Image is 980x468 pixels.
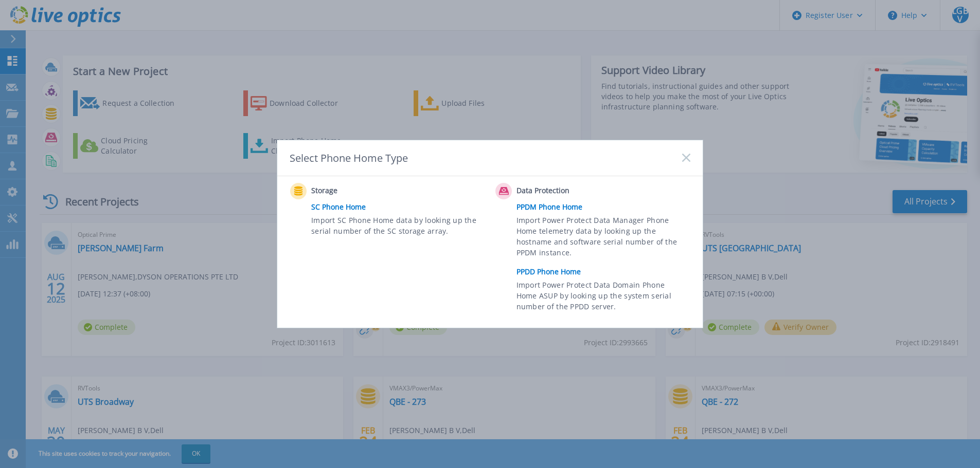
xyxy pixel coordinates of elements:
a: SC Phone Home [311,199,490,215]
span: Import Power Protect Data Manager Phone Home telemetry data by looking up the hostname and softwa... [516,215,688,262]
a: PPDD Phone Home [516,264,696,279]
span: Import Power Protect Data Domain Phone Home ASUP by looking up the system serial number of the PP... [516,279,688,315]
span: Import SC Phone Home data by looking up the serial number of the SC storage array. [311,215,483,238]
span: Storage [311,185,414,197]
div: Select Phone Home Type [290,151,409,165]
a: PPDM Phone Home [516,199,696,215]
span: Data Protection [516,185,619,197]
